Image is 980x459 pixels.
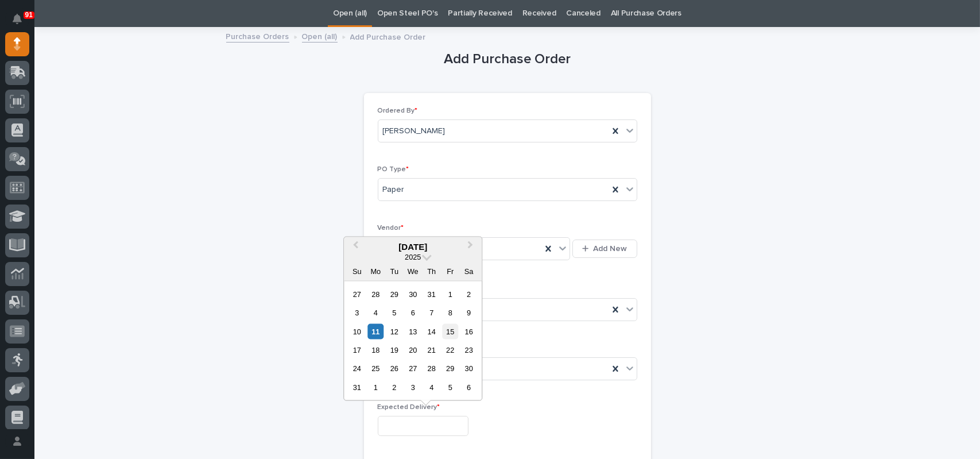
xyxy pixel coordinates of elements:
div: Choose Friday, August 29th, 2025 [443,361,458,376]
div: Choose Saturday, September 6th, 2025 [461,380,477,395]
span: Vendor [378,225,404,232]
div: Choose Tuesday, August 12th, 2025 [386,323,402,339]
div: Choose Saturday, August 9th, 2025 [461,305,477,321]
div: Choose Thursday, August 14th, 2025 [424,323,439,339]
div: Choose Thursday, September 4th, 2025 [424,380,439,395]
div: Choose Monday, August 4th, 2025 [368,305,384,321]
div: Fr [443,263,458,279]
span: [PERSON_NAME] [383,125,446,137]
div: month 2025-08 [348,284,478,396]
button: Notifications [5,7,29,31]
div: Choose Monday, August 25th, 2025 [368,361,384,376]
div: We [405,263,421,279]
div: Choose Tuesday, August 5th, 2025 [386,305,402,321]
span: Ordered By [378,107,418,114]
div: Choose Sunday, August 24th, 2025 [349,361,365,376]
div: Choose Tuesday, August 26th, 2025 [386,361,402,376]
div: [DATE] [344,241,482,252]
div: Su [349,263,365,279]
div: Choose Friday, August 1st, 2025 [443,286,458,302]
div: Choose Wednesday, August 13th, 2025 [405,323,421,339]
div: Sa [461,263,477,279]
div: Choose Saturday, August 23rd, 2025 [461,342,477,358]
button: Previous Month [345,238,363,256]
div: Choose Wednesday, July 30th, 2025 [405,286,421,302]
div: Choose Sunday, August 17th, 2025 [349,342,365,358]
div: Choose Saturday, August 2nd, 2025 [461,286,477,302]
span: Paper [383,184,405,196]
p: Add Purchase Order [350,30,426,43]
span: Expected Delivery [378,404,440,411]
div: Choose Sunday, August 10th, 2025 [349,323,365,339]
div: Choose Wednesday, August 27th, 2025 [405,361,421,376]
span: 2025 [405,252,421,261]
a: Open (all) [302,29,338,43]
div: Choose Tuesday, September 2nd, 2025 [386,380,402,395]
p: 91 [25,11,33,19]
div: Choose Monday, September 1st, 2025 [368,380,384,395]
div: Choose Saturday, August 30th, 2025 [461,361,477,376]
div: Th [424,263,439,279]
button: Add New [572,240,637,258]
div: Choose Saturday, August 16th, 2025 [461,323,477,339]
div: Choose Wednesday, August 20th, 2025 [405,342,421,358]
span: PO Type [378,166,409,173]
h1: Add Purchase Order [364,51,651,68]
div: Choose Sunday, August 31st, 2025 [349,380,365,395]
div: Choose Wednesday, September 3rd, 2025 [405,380,421,395]
div: Choose Friday, August 15th, 2025 [443,323,458,339]
div: Choose Monday, July 28th, 2025 [368,286,384,302]
div: Notifications91 [14,14,29,32]
div: Choose Sunday, August 3rd, 2025 [349,305,365,321]
div: Choose Thursday, August 28th, 2025 [424,361,439,376]
div: Choose Thursday, August 7th, 2025 [424,305,439,321]
div: Choose Tuesday, July 29th, 2025 [386,286,402,302]
div: Choose Tuesday, August 19th, 2025 [386,342,402,358]
div: Choose Thursday, July 31st, 2025 [424,286,439,302]
div: Choose Monday, August 11th, 2025 [368,323,384,339]
div: Choose Friday, August 8th, 2025 [443,305,458,321]
div: Choose Wednesday, August 6th, 2025 [405,305,421,321]
div: Choose Sunday, July 27th, 2025 [349,286,365,302]
button: Next Month [462,238,481,256]
div: Mo [368,263,384,279]
div: Choose Monday, August 18th, 2025 [368,342,384,358]
div: Choose Thursday, August 21st, 2025 [424,342,439,358]
div: Choose Friday, August 22nd, 2025 [443,342,458,358]
span: Add New [594,245,627,253]
div: Choose Friday, September 5th, 2025 [443,380,458,395]
div: Tu [386,263,402,279]
a: Purchase Orders [226,29,289,43]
